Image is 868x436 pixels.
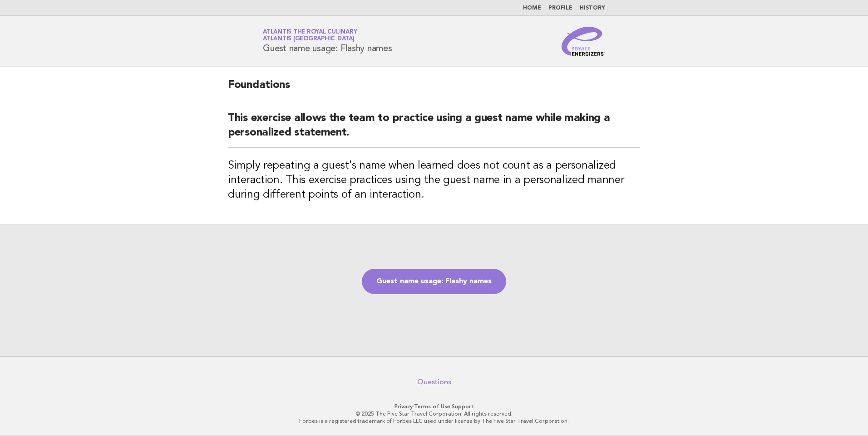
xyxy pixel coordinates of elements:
[562,27,605,56] img: Service Energizers
[452,403,474,410] a: Support
[228,159,640,202] h3: Simply repeating a guest's name when learned does not count as a personalized interaction. This e...
[156,417,712,425] p: Forbes is a registered trademark of Forbes LLC used under license by The Five Star Travel Corpora...
[156,403,712,410] p: · ·
[417,378,451,387] a: Questions
[263,29,392,53] h1: Guest name usage: Flashy names
[414,403,450,410] a: Terms of Use
[263,36,355,42] span: Atlantis [GEOGRAPHIC_DATA]
[580,5,605,11] a: History
[228,78,640,100] h2: Foundations
[228,111,640,148] h2: This exercise allows the team to practice using a guest name while making a personalized statement.
[263,29,357,42] a: Atlantis the Royal CulinaryAtlantis [GEOGRAPHIC_DATA]
[156,410,712,417] p: © 2025 The Five Star Travel Corporation. All rights reserved.
[523,5,541,11] a: Home
[362,269,506,294] a: Guest name usage: Flashy names
[395,403,413,410] a: Privacy
[548,5,572,11] a: Profile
